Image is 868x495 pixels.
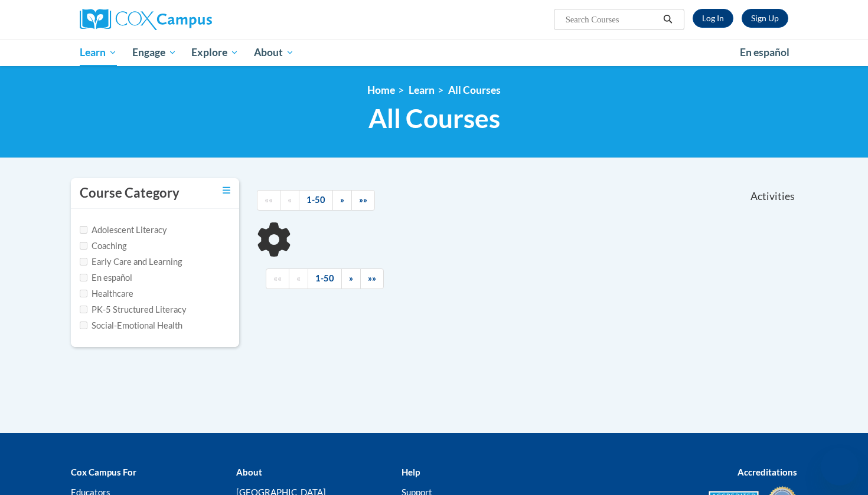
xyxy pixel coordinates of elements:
[738,467,797,477] b: Accreditations
[80,9,304,30] a: Cox Campus
[693,9,733,28] a: Log In
[80,242,87,250] input: Checkbox for Options
[332,190,352,211] a: Next
[80,306,87,313] input: Checkbox for Options
[821,448,859,486] iframe: Button to launch messaging window
[349,273,353,283] span: »
[564,12,659,27] input: Search Courses
[80,271,132,284] label: En español
[659,12,677,27] button: Search
[368,273,376,283] span: »»
[359,195,367,205] span: »»
[125,39,184,66] a: Engage
[184,39,246,66] a: Explore
[223,184,230,197] a: Toggle collapse
[280,190,299,211] a: Previous
[402,467,420,477] b: Help
[299,190,333,211] a: 1-50
[732,40,797,65] a: En español
[257,190,280,211] a: Begining
[750,190,795,203] span: Activities
[368,103,500,134] span: All Courses
[367,84,395,96] a: Home
[80,226,87,234] input: Checkbox for Options
[409,84,435,96] a: Learn
[80,240,126,253] label: Coaching
[62,39,806,66] div: Main menu
[360,268,384,289] a: End
[273,273,282,283] span: ««
[80,45,117,60] span: Learn
[80,287,133,300] label: Healthcare
[288,195,292,205] span: «
[289,268,308,289] a: Previous
[296,273,301,283] span: «
[80,255,182,268] label: Early Care and Learning
[236,467,262,477] b: About
[448,84,501,96] a: All Courses
[351,190,375,211] a: End
[80,224,167,237] label: Adolescent Literacy
[246,39,302,66] a: About
[80,290,87,297] input: Checkbox for Options
[80,322,87,329] input: Checkbox for Options
[191,45,239,60] span: Explore
[265,195,273,205] span: ««
[132,45,177,60] span: Engage
[341,268,361,289] a: Next
[308,268,342,289] a: 1-50
[80,303,187,316] label: PK-5 Structured Literacy
[80,319,182,332] label: Social-Emotional Health
[80,9,212,30] img: Cox Campus
[254,45,294,60] span: About
[80,258,87,265] input: Checkbox for Options
[80,184,180,202] h3: Course Category
[71,467,136,477] b: Cox Campus For
[72,39,125,66] a: Learn
[266,268,289,289] a: Begining
[742,9,788,28] a: Register
[340,195,344,205] span: »
[80,274,87,281] input: Checkbox for Options
[740,46,789,58] span: En español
